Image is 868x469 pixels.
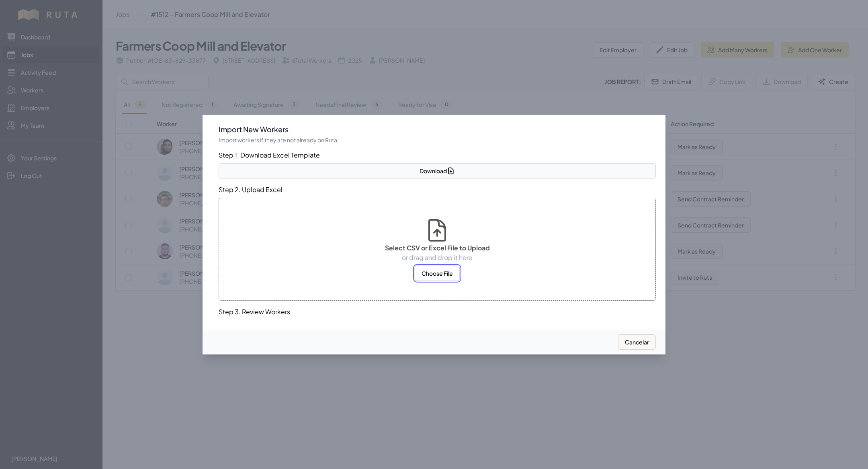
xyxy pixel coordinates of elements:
button: Choose File [415,266,460,281]
p: or drag and drop it here [385,253,490,262]
h3: Step 1. Download Excel Template [219,150,656,160]
h3: Import New Workers [219,125,656,134]
button: Cancelar [618,334,656,350]
h3: Step 2. Upload Excel [219,185,656,195]
button: Download [219,163,656,178]
p: Select CSV or Excel File to Upload [385,243,490,253]
h3: Step 3. Review Workers [219,307,656,317]
p: Import workers if they are not already on Ruta. [219,136,656,144]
